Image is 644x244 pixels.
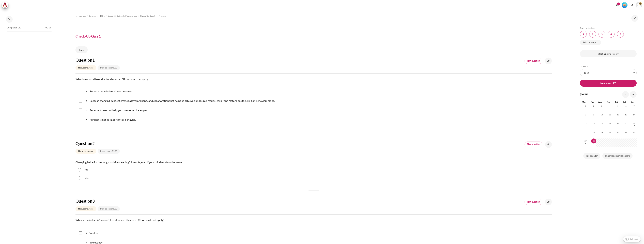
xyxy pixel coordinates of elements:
[525,142,542,147] a: Flagged
[75,149,96,154] div: Not yet answered
[632,112,637,117] span: 14
[636,2,642,8] a: User menu
[615,112,620,117] span: 12
[591,103,596,109] span: 2
[525,199,542,205] a: Flagged
[159,14,166,18] span: Preview
[84,177,89,180] label: False
[75,160,552,164] p: Changing behavior is enough to drive meaningful results even if your mindset stays the same
[108,14,137,18] span: Lesson 2: Radical Self-Awareness
[583,121,588,126] span: 15
[75,218,552,222] p: When my mindset is “inward”, I tend to see others as… (Choose all that apply)
[92,141,95,146] span: 2
[623,101,626,103] span: Sat
[580,40,601,45] a: Finish attempt ...
[75,65,96,70] div: Not yet answered
[615,130,620,135] span: 26
[623,130,628,135] span: 27
[7,25,52,35] a: Completed 0% 0 / 25
[599,130,604,135] span: 24
[580,27,637,29] h5: Quiz navigation
[89,14,96,18] a: Courses
[98,65,120,70] div: Marked out of 1.00
[608,31,615,38] a: 4
[48,26,52,29] span: / 25
[75,198,139,204] h4: Question
[600,81,611,85] span: New event
[583,153,600,159] a: Full calendar
[591,121,596,126] span: 16
[607,101,610,103] span: Thu
[623,121,628,126] span: 20
[2,2,10,8] a: Architeck Architeck
[580,27,637,160] section: Blocks
[620,2,629,8] a: Level #1
[140,161,141,164] span: ,
[108,14,137,18] a: Lesson 2: Radical Self-Awareness
[75,141,139,146] h4: Question
[615,103,620,109] span: 5
[607,130,612,135] span: 25
[615,3,620,8] div: Show notification window with 2 new notifications
[583,103,588,109] span: 1
[580,80,637,87] button: New event
[86,108,89,113] span: c.
[591,138,596,144] span: 30
[583,140,588,142] a: Monday, 29 September events
[92,58,95,62] span: 1
[589,31,596,38] a: 2
[582,101,586,103] span: Mon
[159,14,166,18] a: Preview
[98,149,120,154] div: Marked out of 1.00
[598,101,602,103] span: Wed
[591,140,596,142] a: Today Tuesday, 30 September
[631,101,634,103] span: Sun
[86,230,89,236] span: a.
[86,89,89,94] span: a.
[580,50,637,57] button: Start a new preview
[617,31,624,38] a: 5
[607,103,612,109] span: 4
[615,121,620,126] span: 19
[623,112,628,117] span: 13
[580,92,589,96] h4: [DATE]
[92,199,95,203] span: 3
[632,121,637,126] span: 21
[617,3,620,5] div: 2
[75,57,139,63] h4: Question
[588,138,596,147] td: Today
[632,130,637,135] span: 28
[75,14,86,18] span: My courses
[100,14,105,18] a: ID B1
[100,14,105,18] span: ID B1
[89,14,96,18] span: Courses
[75,206,96,211] div: Not yet answered
[623,103,628,109] span: 6
[75,34,101,38] h4: Check-Up Quiz 1
[89,108,147,112] div: Because it does not help you overcome challenges.
[86,117,89,122] span: d.
[75,14,86,18] a: My courses
[75,46,88,53] a: Back
[629,3,634,8] button: Languages
[607,121,612,126] span: 18
[140,14,155,18] span: Check-Up Quiz 1
[89,231,98,235] div: Vehicle
[591,130,596,135] span: 23
[583,138,588,144] span: 29
[591,112,596,117] span: 9
[75,77,552,85] p: Why do we need to understand mindset? (Choose all that apply)
[86,98,89,103] span: b.
[599,103,604,109] span: 3
[45,26,47,29] span: 0
[583,130,588,135] span: 22
[182,161,182,164] span: .
[591,101,594,103] span: Tue
[632,123,637,125] a: Sunday, 21 September events
[89,99,275,103] div: Because changing mindset creates a level of energy and collaboration that helps us achieve our de...
[622,2,627,8] img: Level #1
[583,112,588,117] span: 8
[580,31,587,38] a: 1
[615,101,618,103] span: Fri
